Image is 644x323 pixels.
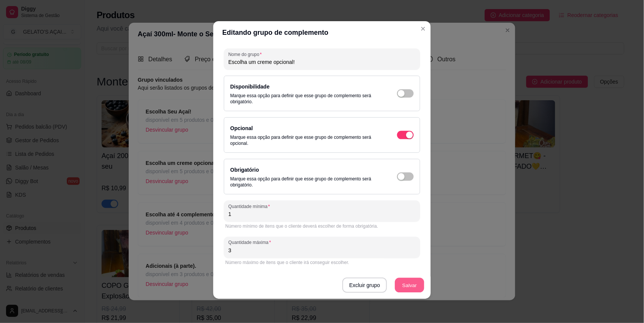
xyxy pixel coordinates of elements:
label: Obrigatório [230,167,259,173]
p: Marque essa opção para definir que esse grupo de complemento será obrigatório. [230,93,382,105]
button: Excluir grupo [342,278,387,293]
label: Nome do grupo [228,51,264,57]
p: Marque essa opção para definir que esse grupo de complemento será opcional. [230,134,382,146]
label: Opcional [230,125,253,131]
div: Número mínimo de itens que o cliente deverá escolher de forma obrigatória. [225,223,419,229]
label: Quantidade mínima [228,203,273,210]
label: Quantidade máxima [228,239,274,246]
input: Nome do grupo [228,58,416,66]
button: Close [417,23,429,35]
label: Disponibilidade [230,84,270,90]
p: Marque essa opção para definir que esse grupo de complemento será obrigatório. [230,176,382,188]
input: Quantidade máxima [228,247,416,254]
div: Número máximo de itens que o cliente irá conseguir escolher. [225,259,419,266]
input: Quantidade mínima [228,210,416,218]
header: Editando grupo de complemento [213,21,431,44]
button: Salvar [395,278,424,293]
